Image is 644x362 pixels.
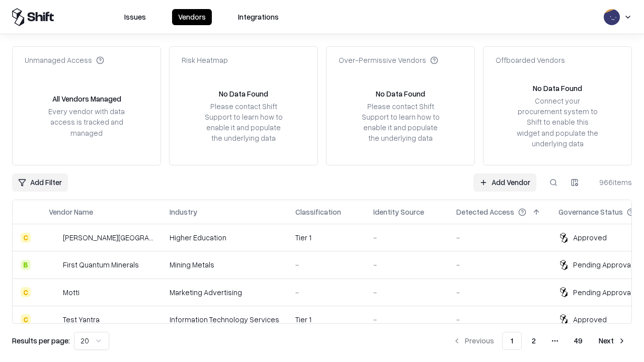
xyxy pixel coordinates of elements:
[456,287,542,298] div: -
[12,335,70,346] p: Results per page:
[63,232,153,243] div: [PERSON_NAME][GEOGRAPHIC_DATA]
[295,259,357,270] div: -
[524,332,544,350] button: 2
[202,101,285,144] div: Please contact Shift Support to learn how to enable it and populate the underlying data
[473,173,536,192] a: Add Vendor
[49,233,59,243] img: Reichman University
[566,332,591,350] button: 49
[295,287,357,298] div: -
[573,259,632,270] div: Pending Approval
[21,233,31,243] div: C
[373,287,440,298] div: -
[573,314,607,325] div: Approved
[376,88,425,99] div: No Data Found
[502,332,522,350] button: 1
[12,173,68,192] button: Add Filter
[447,332,632,350] nav: pagination
[49,314,59,324] img: Test Yantra
[573,232,607,243] div: Approved
[558,207,623,217] div: Governance Status
[295,207,341,217] div: Classification
[63,314,100,325] div: Test Yantra
[25,55,104,65] div: Unmanaged Access
[170,259,279,270] div: Mining Metals
[63,259,139,270] div: First Quantum Minerals
[52,94,121,104] div: All Vendors Managed
[172,9,212,25] button: Vendors
[373,259,440,270] div: -
[21,287,31,297] div: C
[219,88,268,99] div: No Data Found
[170,314,279,325] div: Information Technology Services
[21,260,31,270] div: B
[373,314,440,325] div: -
[295,232,357,243] div: Tier 1
[573,287,632,298] div: Pending Approval
[49,287,59,297] img: Motti
[456,259,542,270] div: -
[295,314,357,325] div: Tier 1
[49,260,59,270] img: First Quantum Minerals
[21,314,31,324] div: C
[118,9,152,25] button: Issues
[182,55,228,65] div: Risk Heatmap
[170,207,197,217] div: Industry
[456,207,514,217] div: Detected Access
[49,207,93,217] div: Vendor Name
[373,207,424,217] div: Identity Source
[170,287,279,298] div: Marketing Advertising
[592,177,632,188] div: 966 items
[170,232,279,243] div: Higher Education
[516,96,599,149] div: Connect your procurement system to Shift to enable this widget and populate the underlying data
[63,287,79,298] div: Motti
[339,55,438,65] div: Over-Permissive Vendors
[456,232,542,243] div: -
[456,314,542,325] div: -
[593,332,632,350] button: Next
[373,232,440,243] div: -
[533,83,582,94] div: No Data Found
[232,9,285,25] button: Integrations
[496,55,565,65] div: Offboarded Vendors
[45,106,128,138] div: Every vendor with data access is tracked and managed
[359,101,442,144] div: Please contact Shift Support to learn how to enable it and populate the underlying data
